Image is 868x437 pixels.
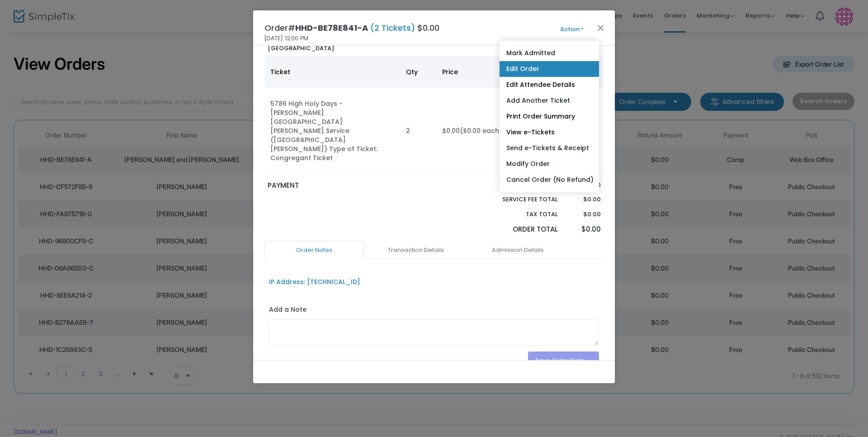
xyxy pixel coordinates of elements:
[500,45,599,61] a: Mark Admitted
[500,61,599,77] a: Edit Order
[368,22,417,33] span: (2 Tickets)
[500,172,599,188] a: Cancel Order (No Refund)
[268,180,430,191] p: PAYMENT
[595,22,607,33] button: Close
[269,277,360,287] div: IP Address: [TECHNICAL_ID]
[481,224,558,235] p: Order Total
[268,35,334,52] b: [US_STATE] [GEOGRAPHIC_DATA]
[481,210,558,219] p: Tax Total
[481,195,558,204] p: Service Fee Total
[500,156,599,172] a: Modify Order
[500,109,599,124] a: Print Order Summary
[481,180,558,190] p: Sub total
[437,88,523,174] td: $0.00
[265,56,401,88] th: Ticket
[468,241,567,260] a: Admission Details
[566,210,600,219] p: $0.00
[437,56,523,88] th: Price
[566,195,600,204] p: $0.00
[401,88,437,174] td: 2
[264,34,308,43] span: [DATE] 12:00 PM
[269,305,307,317] label: Add a Note
[401,56,437,88] th: Qty
[366,241,466,260] a: Transaction Details
[500,124,599,140] a: View e-Tickets
[545,24,599,34] button: Action
[500,77,599,93] a: Edit Attendee Details
[264,22,439,34] h4: Order# $0.00
[460,126,502,135] span: ($0.00 each)
[295,22,368,33] span: HHD-BE78E841-A
[265,56,603,174] div: Data table
[500,93,599,109] a: Add Another Ticket
[566,224,600,235] p: $0.00
[265,88,401,174] td: 5786 High Holy Days - [PERSON_NAME][GEOGRAPHIC_DATA][PERSON_NAME] Service ([GEOGRAPHIC_DATA][PERS...
[500,140,599,156] a: Send e-Tickets & Receipt
[264,241,364,260] a: Order Notes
